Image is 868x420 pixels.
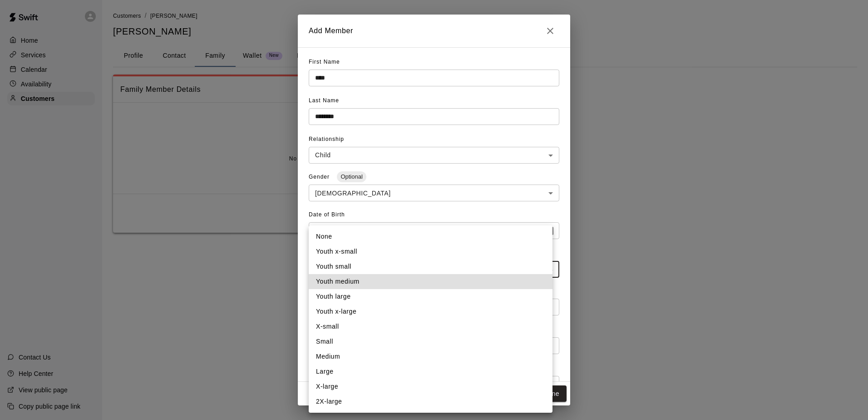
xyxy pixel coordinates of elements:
li: X-large [309,379,552,394]
li: Youth large [309,289,552,304]
li: Medium [309,349,552,364]
li: Large [309,364,552,379]
li: 2X-large [309,394,552,409]
li: X-small [309,319,552,334]
li: Youth x-small [309,244,552,259]
li: Small [309,334,552,349]
li: Youth medium [309,274,552,289]
li: None [309,229,552,244]
li: Youth small [309,259,552,274]
li: Youth x-large [309,304,552,319]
